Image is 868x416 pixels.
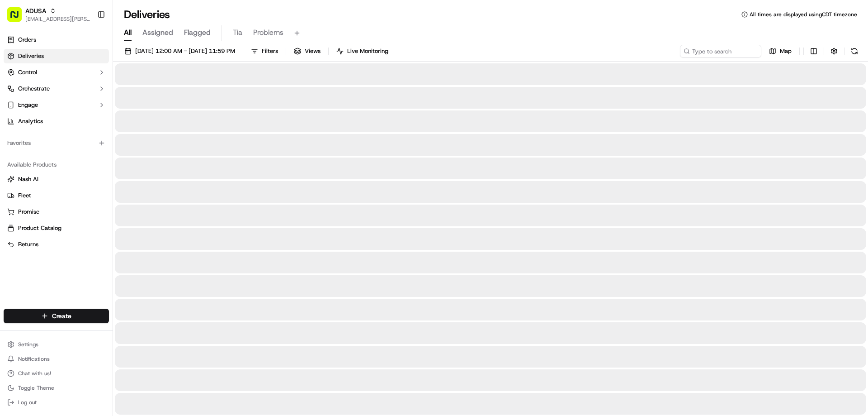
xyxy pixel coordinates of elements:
h1: Deliveries [124,7,170,22]
span: Settings [18,341,38,348]
a: Returns [7,240,105,249]
button: Live Monitoring [332,45,392,57]
span: [DATE] 12:00 AM - [DATE] 11:59 PM [135,47,235,55]
button: ADUSA[EMAIL_ADDRESS][PERSON_NAME][DOMAIN_NAME] [4,4,94,25]
span: Orders [18,36,36,44]
a: Product Catalog [7,224,105,232]
span: Notifications [18,355,50,363]
a: Nash AI [7,175,105,183]
button: Returns [4,237,109,252]
button: Product Catalog [4,221,109,235]
span: Fleet [18,191,31,200]
span: Control [18,68,37,77]
button: Orchestrate [4,81,109,96]
span: Returns [18,240,38,249]
button: [EMAIL_ADDRESS][PERSON_NAME][DOMAIN_NAME] [25,15,90,23]
span: Filters [262,47,278,55]
span: Problems [253,27,283,38]
input: Type to search [680,45,761,57]
button: ADUSA [25,6,46,15]
span: All [124,27,132,38]
button: Chat with us! [4,367,109,380]
span: Tia [233,27,242,38]
div: Available Products [4,158,109,172]
button: Refresh [848,45,861,57]
button: Map [765,45,796,57]
span: Assigned [142,27,173,38]
span: Flagged [184,27,211,38]
button: Settings [4,338,109,351]
span: Views [305,47,321,55]
span: Nash AI [18,175,38,183]
a: Deliveries [4,49,109,63]
button: Views [290,45,325,57]
span: Product Catalog [18,224,61,232]
span: Map [780,47,792,55]
span: Toggle Theme [18,384,54,392]
span: Create [52,311,71,320]
a: Orders [4,33,109,47]
span: Live Monitoring [347,47,388,55]
button: Control [4,65,109,80]
span: Deliveries [18,52,44,60]
button: Filters [247,45,282,57]
span: Promise [18,208,39,216]
a: Fleet [7,191,105,200]
span: Log out [18,399,37,406]
button: Toggle Theme [4,382,109,394]
a: Promise [7,208,105,216]
button: Nash AI [4,172,109,186]
div: Favorites [4,136,109,150]
button: Engage [4,98,109,112]
button: Notifications [4,353,109,365]
button: Fleet [4,188,109,203]
button: [DATE] 12:00 AM - [DATE] 11:59 PM [120,45,239,57]
button: Log out [4,396,109,409]
span: Analytics [18,117,43,125]
button: Create [4,309,109,323]
span: Engage [18,101,38,109]
button: Promise [4,205,109,219]
a: Analytics [4,114,109,129]
span: Orchestrate [18,85,50,93]
span: Chat with us! [18,370,51,377]
span: All times are displayed using CDT timezone [750,11,857,18]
